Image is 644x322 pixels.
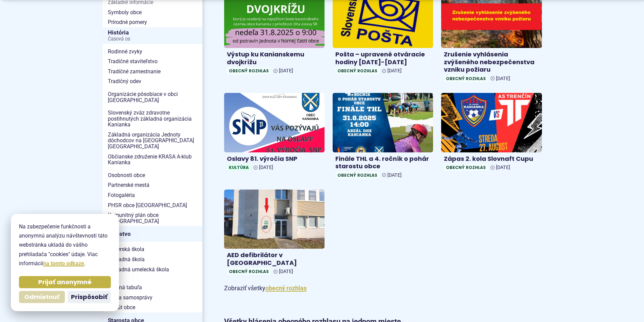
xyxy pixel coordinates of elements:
span: Organizácie pôsobiace v obci [GEOGRAPHIC_DATA] [108,89,197,105]
a: PHSR obce [GEOGRAPHIC_DATA] [102,200,202,210]
span: [DATE] [387,172,402,178]
a: Finále THL a 4. ročník o pohár starostu obce Obecný rozhlas [DATE] [333,93,433,181]
button: Prijať anonymné [19,276,111,288]
a: Školstvo [102,226,202,242]
span: Základná škola [108,254,197,265]
a: Tradičné staviteľstvo [102,56,202,67]
span: Osobnosti obce [108,170,197,180]
span: [DATE] [279,269,293,274]
a: Komunitný plán obce [GEOGRAPHIC_DATA] [102,210,202,226]
a: Prírodné pomery [102,17,202,27]
h4: Zrušenie vyhlásenia zvýšeného nebezpečenstva vzniku požiaru [444,51,539,74]
a: Tradičné zamestnanie [102,67,202,77]
span: Občianske združenie KRASA A-klub Kanianka [108,152,197,168]
span: Základná umelecká škola [108,265,197,275]
span: Tradičné zamestnanie [108,67,197,77]
button: Prispôsobiť [68,291,111,303]
span: Fotogaléria [108,190,197,200]
span: Odmietnuť [24,293,59,301]
a: Materská škola [102,244,202,254]
span: Obecný rozhlas [227,67,271,74]
a: Štatút obce [102,302,202,313]
span: Štatút obce [108,302,197,313]
a: Tradičný odev [102,76,202,86]
a: Symboly obce [102,7,202,18]
a: AED defibrilátor v [GEOGRAPHIC_DATA] Obecný rozhlas [DATE] [224,190,325,278]
a: Zobraziť kategóriu obecný rozhlas [265,284,307,292]
span: Obecný rozhlas [335,67,379,74]
a: Slovenský zväz zdravotne postihnutých základná organizácia Kanianka [102,108,202,130]
h4: AED defibrilátor v [GEOGRAPHIC_DATA] [227,251,322,267]
a: Oslavy 81. výročia SNP Kultúra [DATE] [224,93,325,174]
a: na tomto odkaze [43,260,84,267]
span: Obecný rozhlas [335,172,379,179]
a: Fotogaléria [102,190,202,200]
a: Zápas 2. kola Slovnaft Cupu Obecný rozhlas [DATE] [441,93,542,174]
h4: Oslavy 81. výročia SNP [227,155,322,163]
h4: Finále THL a 4. ročník o pohár starostu obce [335,155,430,170]
span: Časová os [108,36,197,42]
span: Obecný rozhlas [444,75,488,82]
a: Úloha samosprávy [102,293,202,303]
span: Základná organizácia Jednoty dôchodcov na [GEOGRAPHIC_DATA] [GEOGRAPHIC_DATA] [108,130,197,152]
a: Základná škola [102,254,202,265]
span: [DATE] [387,68,402,74]
span: Tradičný odev [108,76,197,86]
span: Prijať anonymné [38,278,92,286]
span: [DATE] [279,68,293,74]
span: Úloha samosprávy [108,293,197,303]
a: Občianske združenie KRASA A-klub Kanianka [102,152,202,168]
a: Partnerské mestá [102,180,202,190]
a: Úradná tabuľa [102,282,202,293]
p: Zobraziť všetky [224,283,542,294]
a: Rodinné zvyky [102,47,202,57]
span: Prírodné pomery [108,17,197,27]
a: HistóriaČasová os [102,27,202,44]
a: Základná organizácia Jednoty dôchodcov na [GEOGRAPHIC_DATA] [GEOGRAPHIC_DATA] [102,130,202,152]
span: Materská škola [108,244,197,254]
span: História [108,27,197,44]
span: Komunitný plán obce [GEOGRAPHIC_DATA] [108,210,197,226]
span: Symboly obce [108,7,197,18]
span: Obecný rozhlas [444,164,488,171]
span: Partnerské mestá [108,180,197,190]
button: Odmietnuť [19,291,65,303]
a: Základná umelecká škola [102,265,202,275]
span: [DATE] [496,76,510,81]
a: Organizácie pôsobiace v obci [GEOGRAPHIC_DATA] [102,89,202,105]
span: [DATE] [259,165,273,170]
span: Obecný rozhlas [227,268,271,275]
span: Kultúra [227,164,251,171]
span: Rodinné zvyky [108,47,197,57]
span: Slovenský zväz zdravotne postihnutých základná organizácia Kanianka [108,108,197,130]
span: Tradičné staviteľstvo [108,56,197,67]
a: Osobnosti obce [102,170,202,180]
p: Na zabezpečenie funkčnosti a anonymnú analýzu návštevnosti táto webstránka ukladá do vášho prehli... [19,222,111,268]
h4: Pošta – upravené otváracie hodiny [DATE]-[DATE] [335,51,430,66]
span: Prispôsobiť [71,293,108,301]
span: PHSR obce [GEOGRAPHIC_DATA] [108,200,197,210]
span: Školstvo [108,229,197,239]
h4: Výstup ku Kanianskemu dvojkrížu [227,51,322,66]
h4: Zápas 2. kola Slovnaft Cupu [444,155,539,163]
span: Úradná tabuľa [108,282,197,293]
span: [DATE] [496,165,510,170]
